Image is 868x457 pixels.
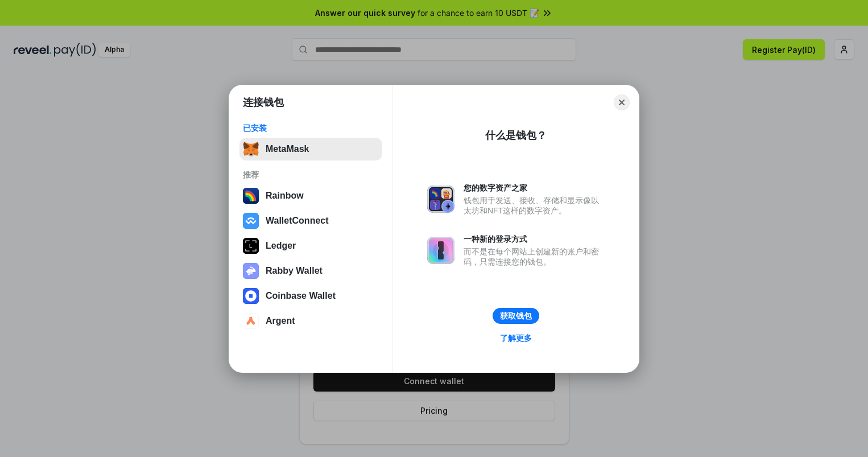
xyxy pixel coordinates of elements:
div: 钱包用于发送、接收、存储和显示像以太坊和NFT这样的数字资产。 [464,195,605,216]
div: 了解更多 [500,333,532,343]
button: Rabby Wallet [239,260,382,282]
div: 获取钱包 [500,311,532,321]
div: Rainbow [266,191,304,201]
div: Ledger [266,241,296,251]
button: Ledger [239,234,382,257]
div: 而不是在每个网站上创建新的账户和密码，只需连接您的钱包。 [464,246,605,267]
img: svg+xml,%3Csvg%20xmlns%3D%22http%3A%2F%2Fwww.w3.org%2F2000%2Fsvg%22%20fill%3D%22none%22%20viewBox... [427,186,454,213]
div: Coinbase Wallet [266,291,336,301]
div: 您的数字资产之家 [464,183,605,193]
div: 一种新的登录方式 [464,234,605,244]
img: svg+xml,%3Csvg%20width%3D%22120%22%20height%3D%22120%22%20viewBox%3D%220%200%20120%20120%22%20fil... [243,188,259,204]
button: WalletConnect [239,209,382,232]
img: svg+xml,%3Csvg%20width%3D%2228%22%20height%3D%2228%22%20viewBox%3D%220%200%2028%2028%22%20fill%3D... [243,313,259,329]
button: 获取钱包 [493,308,539,324]
div: 推荐 [243,170,379,180]
img: svg+xml,%3Csvg%20xmlns%3D%22http%3A%2F%2Fwww.w3.org%2F2000%2Fsvg%22%20width%3D%2228%22%20height%3... [243,238,259,254]
a: 了解更多 [493,331,539,345]
img: svg+xml,%3Csvg%20xmlns%3D%22http%3A%2F%2Fwww.w3.org%2F2000%2Fsvg%22%20fill%3D%22none%22%20viewBox... [427,237,454,264]
button: Close [614,94,630,110]
div: Argent [266,316,295,326]
div: 什么是钱包？ [485,129,547,142]
img: svg+xml,%3Csvg%20fill%3D%22none%22%20height%3D%2233%22%20viewBox%3D%220%200%2035%2033%22%20width%... [243,141,259,157]
div: MetaMask [266,144,309,154]
h1: 连接钱包 [243,96,284,109]
button: Coinbase Wallet [239,285,382,307]
button: Argent [239,310,382,332]
img: svg+xml,%3Csvg%20width%3D%2228%22%20height%3D%2228%22%20viewBox%3D%220%200%2028%2028%22%20fill%3D... [243,288,259,304]
div: Rabby Wallet [266,266,323,276]
img: svg+xml,%3Csvg%20xmlns%3D%22http%3A%2F%2Fwww.w3.org%2F2000%2Fsvg%22%20fill%3D%22none%22%20viewBox... [243,263,259,279]
div: WalletConnect [266,216,329,226]
button: MetaMask [239,138,382,160]
button: Rainbow [239,184,382,207]
img: svg+xml,%3Csvg%20width%3D%2228%22%20height%3D%2228%22%20viewBox%3D%220%200%2028%2028%22%20fill%3D... [243,213,259,229]
div: 已安装 [243,123,379,133]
